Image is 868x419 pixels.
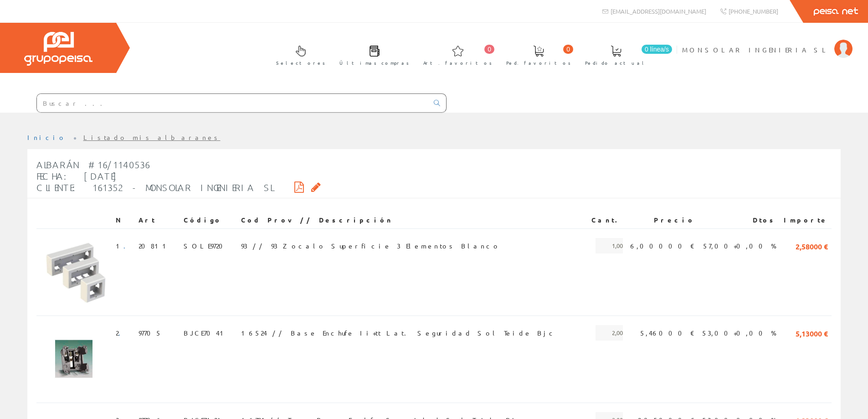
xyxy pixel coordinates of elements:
span: Albarán #16/1140536 Fecha: [DATE] Cliente: 161352 - MONSOLAR INGENIERIA SL [36,159,272,193]
img: Grupo Peisa [24,32,92,66]
span: 1 [116,238,131,253]
span: Selectores [276,58,325,67]
th: Dtos [699,212,780,228]
span: 93 // 93 Zocalo Superficie 3 Elementos Blanco [241,238,500,253]
span: 2,58000 € [796,238,828,253]
span: Ped. favoritos [506,58,571,67]
th: N [112,212,135,228]
span: 2,00 [596,325,623,341]
span: Pedido actual [585,58,647,67]
span: 16524 // Base Enchufe Ii+tt Lat. Seguridad Sol Teide Bjc [241,325,556,341]
th: Precio [627,212,699,228]
span: MONSOLAR INGENIERIA SL [682,45,830,54]
span: Últimas compras [339,58,409,67]
th: Cod Prov // Descripción [237,212,588,228]
span: 53,00+0,00 % [702,325,776,341]
a: Selectores [267,38,330,71]
a: Inicio [27,133,66,141]
i: Descargar PDF [294,184,304,190]
a: . [123,242,131,250]
th: Art [135,212,180,228]
span: 20811 [139,238,170,253]
span: [EMAIL_ADDRESS][DOMAIN_NAME] [611,7,706,15]
a: . [118,329,126,337]
span: 97705 [139,325,162,341]
span: 2 [116,325,126,341]
span: 5,13000 € [796,325,828,341]
th: Importe [780,212,832,228]
span: 57,00+0,00 % [703,238,776,253]
img: Foto artículo (150x150) [40,325,108,393]
input: Buscar ... [37,94,428,112]
span: 0 [484,45,494,54]
span: Art. favoritos [423,58,492,67]
a: Listado mis albaranes [83,133,221,141]
a: MONSOLAR INGENIERIA SL [682,38,853,47]
span: SOLE9720 [184,238,228,253]
img: Foto artículo (150x150) [40,238,108,306]
span: 1,00 [596,238,623,253]
span: 0 línea/s [642,45,672,54]
span: 0 [563,45,573,54]
i: Solicitar por email copia firmada [311,184,321,190]
span: [PHONE_NUMBER] [729,7,778,15]
th: Código [180,212,237,228]
a: Últimas compras [330,38,414,71]
span: 6,00000 € [630,238,695,253]
span: 5,46000 € [640,325,695,341]
span: BJCE7041 [184,325,227,341]
th: Cant. [588,212,627,228]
